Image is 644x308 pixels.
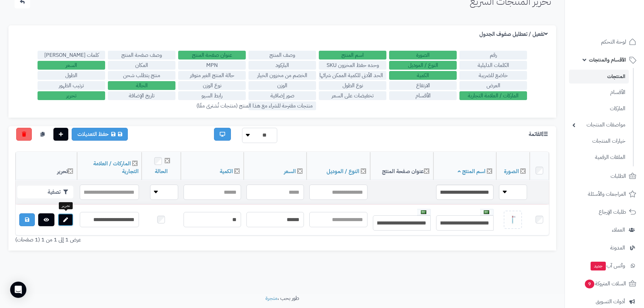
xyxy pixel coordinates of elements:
a: الماركات / العلامة التجارية [93,160,139,175]
span: العملاء [612,225,625,235]
label: تحرير [38,91,105,100]
label: الصورة [389,51,457,60]
label: وصف صفحة المنتج [108,51,175,60]
span: السلات المتروكة [584,279,626,288]
a: وآتس آبجديد [569,258,640,274]
a: لوحة التحكم [569,34,640,50]
label: منتجات مقترحة للشراء مع هذا المنتج (منتجات تُشترى معًا) [248,101,316,110]
span: طلبات الإرجاع [599,207,626,217]
img: العربية [484,210,489,214]
a: النوع / الموديل [327,167,359,175]
label: كلمات [PERSON_NAME] [38,51,105,60]
h3: تفعيل / تعطليل صفوف الجدول [479,31,549,38]
label: نوع الوزن [178,81,246,90]
div: عرض 1 إلى 1 من 1 (1 صفحات) [10,236,282,244]
label: منتج يتطلب شحن [108,71,175,80]
a: اسم المنتج [458,167,485,175]
span: المدونة [610,243,625,253]
span: أدوات التسويق [596,297,625,306]
label: حالة المنتج الغير متوفر [178,71,246,80]
th: عنوان صفحة المنتج [370,152,433,180]
label: الحالة [108,81,175,90]
button: تصفية [17,186,73,198]
label: الطول [38,71,105,80]
a: الطلبات [569,168,640,184]
label: الماركات / العلامة التجارية [459,91,527,100]
label: اسم المنتج [319,51,386,60]
span: المراجعات والأسئلة [588,189,626,199]
th: تحرير [16,152,77,180]
label: العرض [459,81,527,90]
img: logo-2.png [598,18,638,32]
a: حفظ التعديلات [72,128,128,141]
label: نوع الطول [319,81,386,90]
a: العملاء [569,222,640,238]
label: الخصم من مخزون الخيار [248,71,316,80]
label: تخفيضات على السعر [319,91,386,100]
label: MPN [178,61,246,70]
span: الأقسام والمنتجات [589,55,626,65]
a: المراجعات والأسئلة [569,186,640,202]
span: الطلبات [611,171,626,181]
label: صور إضافية [248,91,316,100]
a: خيارات المنتجات [569,134,629,148]
a: المنتجات [569,70,629,84]
a: الكمية [220,167,233,175]
div: Open Intercom Messenger [10,282,26,298]
label: الباركود [248,61,316,70]
label: تاريخ الإضافة [108,91,175,100]
label: الوزن [248,81,316,90]
img: العربية [421,210,426,214]
span: جديد [591,262,606,270]
label: عنوان صفحة المنتج [178,51,246,60]
label: السعر [38,61,105,70]
a: الحالة [155,167,168,175]
a: الصورة [504,167,519,175]
label: الكلمات الدليلية [459,61,527,70]
label: رابط السيو [178,91,246,100]
a: طلبات الإرجاع [569,204,640,220]
label: الكمية [389,71,457,80]
a: الملفات الرقمية [569,150,629,165]
label: النوع / الموديل [389,61,457,70]
label: الأقسام [389,91,457,100]
span: 9 [585,280,594,288]
label: الحد الأدنى للكمية الممكن شرائها [319,71,386,80]
a: السعر [284,167,296,175]
a: مواصفات المنتجات [569,118,629,132]
span: وآتس آب [590,261,625,270]
label: وصف المنتج [248,51,316,60]
a: الأقسام [569,85,629,100]
h3: القائمة [529,131,549,138]
span: لوحة التحكم [601,37,626,47]
div: تحرير [59,202,73,210]
a: السلات المتروكة9 [569,276,640,292]
label: ترتيب الظهور [38,81,105,90]
a: المدونة [569,240,640,256]
label: المكان [108,61,175,70]
a: الماركات [569,101,629,116]
label: وحده حفظ المخزون SKU [319,61,386,70]
label: خاضع للضريبة [459,71,527,80]
label: الارتفاع [389,81,457,90]
label: رقم [459,51,527,60]
a: متجرة [265,294,278,302]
